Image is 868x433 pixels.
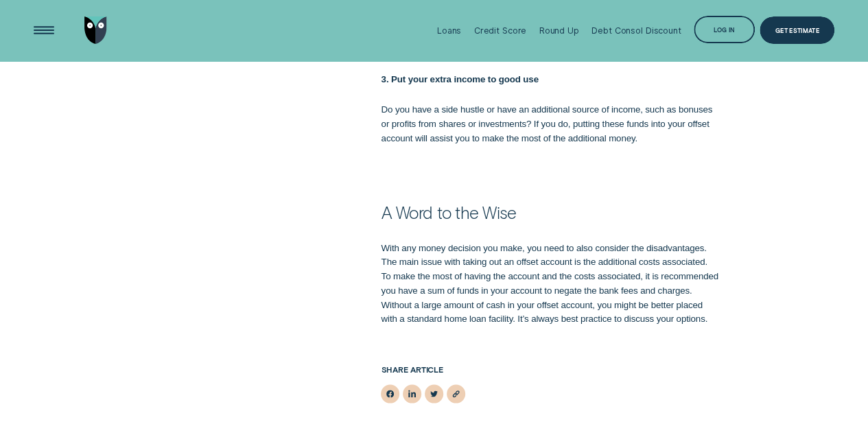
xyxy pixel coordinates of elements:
p: A Word to the Wise [381,201,718,222]
button: facebook [381,384,399,403]
button: Open Menu [30,16,58,44]
strong: to good use [488,74,539,84]
div: Loans [437,25,461,36]
button: Log in [694,16,755,43]
img: Wisr [84,16,107,44]
strong: 3. Put your extra income [381,74,485,84]
div: Credit Score [474,25,527,36]
p: Do you have a side hustle or have an additional source of income, such as bonuses or profits from... [381,102,718,145]
p: With any money decision you make, you need to also consider the disadvantages. The main issue wit... [381,241,718,326]
button: Copy URL: null [447,384,465,403]
div: Debt Consol Discount [591,25,681,36]
div: Round Up [539,25,579,36]
h5: Share Article [381,364,718,384]
button: twitter [425,384,443,403]
button: linkedin [403,384,421,403]
a: Get Estimate [760,16,834,44]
